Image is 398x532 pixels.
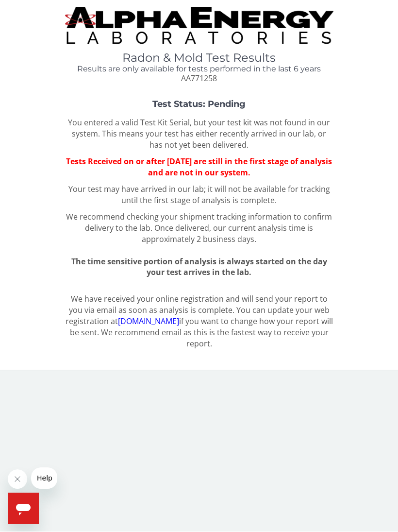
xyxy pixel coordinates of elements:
span: Tests Received on or after [DATE] are still in the first stage of analysis and are not in our sys... [66,156,332,178]
span: We recommend checking your shipment tracking information to confirm delivery to the lab. [66,212,332,234]
span: Once delivered, our current analysis time is approximately 2 business days. [142,223,313,245]
p: We have received your online registration and will send your report to you via email as soon as a... [65,294,333,349]
h4: Results are only available for tests performed in the last 6 years [65,65,333,74]
iframe: Button to launch messaging window [8,493,39,524]
img: TightCrop.jpg [65,7,333,44]
a: [DOMAIN_NAME] [118,316,179,327]
span: The time sensitive portion of analysis is always started on the day your test arrives in the lab. [71,257,327,278]
iframe: Message from company [31,468,57,489]
span: AA771258 [181,73,217,84]
strong: Test Status: Pending [152,99,246,110]
p: You entered a valid Test Kit Serial, but your test kit was not found in our system. This means yo... [65,118,333,151]
iframe: Close message [8,470,27,489]
h1: Radon & Mold Test Results [65,52,333,65]
p: Your test may have arrived in our lab; it will not be available for tracking until the first stag... [65,184,333,206]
